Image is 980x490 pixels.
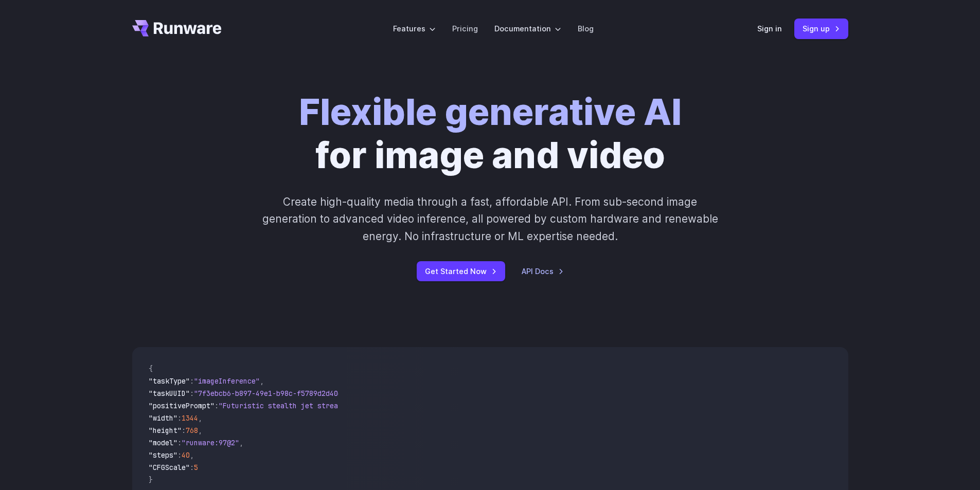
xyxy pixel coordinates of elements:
[194,463,198,472] span: 5
[149,401,215,410] span: "positivePrompt"
[452,23,478,34] a: Pricing
[149,438,177,447] span: "model"
[215,401,219,410] span: :
[194,389,350,398] span: "7f3ebcb6-b897-49e1-b98c-f5789d2d40d7"
[132,20,222,37] a: Go to /
[299,90,682,134] strong: Flexible generative AI
[757,23,782,34] a: Sign in
[794,19,848,39] a: Sign up
[149,463,190,472] span: "CFGScale"
[578,23,594,34] a: Blog
[219,401,593,410] span: "Futuristic stealth jet streaking through a neon-lit cityscape with glowing purple exhaust"
[393,23,436,34] label: Features
[198,426,202,435] span: ,
[522,265,564,277] a: API Docs
[299,90,682,177] h1: for image and video
[177,438,182,447] span: :
[149,413,177,423] span: "width"
[149,364,153,373] span: {
[182,413,198,423] span: 1344
[190,389,194,398] span: :
[190,463,194,472] span: :
[182,450,190,460] span: 40
[260,376,264,386] span: ,
[186,426,198,435] span: 768
[190,376,194,386] span: :
[149,389,190,398] span: "taskUUID"
[417,261,505,281] a: Get Started Now
[149,426,182,435] span: "height"
[182,438,239,447] span: "runware:97@2"
[182,426,186,435] span: :
[177,450,182,460] span: :
[198,413,202,423] span: ,
[149,450,177,460] span: "steps"
[149,376,190,386] span: "taskType"
[190,450,194,460] span: ,
[494,23,561,34] label: Documentation
[239,438,243,447] span: ,
[261,193,719,245] p: Create high-quality media through a fast, affordable API. From sub-second image generation to adv...
[194,376,260,386] span: "imageInference"
[177,413,182,423] span: :
[149,475,153,484] span: }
